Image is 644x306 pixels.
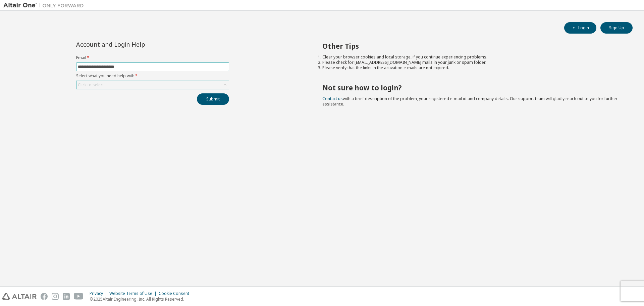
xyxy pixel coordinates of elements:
[41,293,48,300] img: facebook.svg
[109,291,159,296] div: Website Terms of Use
[197,93,229,105] button: Submit
[2,293,37,300] img: altair_logo.svg
[322,42,621,50] h2: Other Tips
[76,55,229,60] label: Email
[3,2,87,9] img: Altair One
[52,293,59,300] img: instagram.svg
[564,22,596,34] button: Login
[76,73,229,79] label: Select what you need help with
[76,81,229,89] div: Click to select
[322,60,621,65] li: Please check for [EMAIL_ADDRESS][DOMAIN_NAME] mails in your junk or spam folder.
[159,291,193,296] div: Cookie Consent
[322,96,618,107] span: with a brief description of the problem, your registered e-mail id and company details. Our suppo...
[322,83,621,92] h2: Not sure how to login?
[63,293,70,300] img: linkedin.svg
[90,296,193,302] p: © 2025 Altair Engineering, Inc. All Rights Reserved.
[76,42,199,47] div: Account and Login Help
[322,96,343,101] a: Contact us
[74,293,84,300] img: youtube.svg
[78,82,104,88] div: Click to select
[90,291,109,296] div: Privacy
[322,65,621,71] li: Please verify that the links in the activation e-mails are not expired.
[600,22,633,34] button: Sign Up
[322,54,621,60] li: Clear your browser cookies and local storage, if you continue experiencing problems.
